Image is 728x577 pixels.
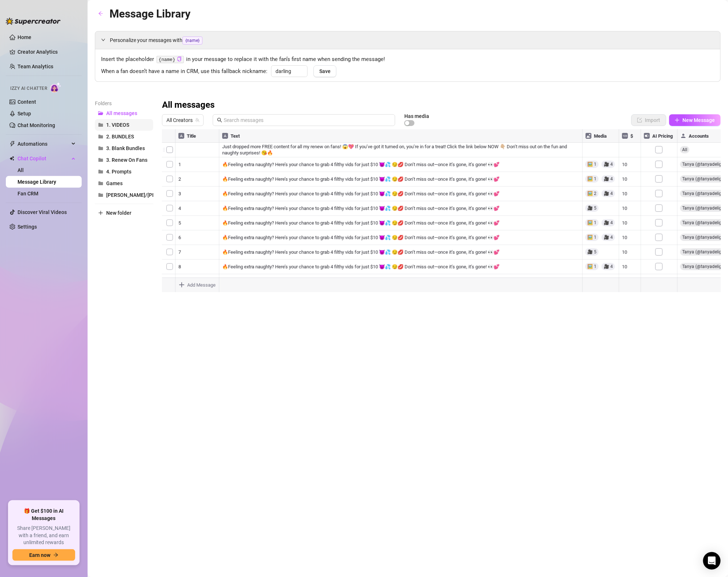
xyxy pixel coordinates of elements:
span: arrow-right [53,553,58,558]
a: Message Library [18,179,56,185]
h3: All messages [162,99,215,111]
span: Save [319,68,331,74]
span: Insert the placeholder in your message to replace it with the fan’s first name when sending the m... [101,55,714,64]
span: Chat Copilot [18,153,69,164]
a: Team Analytics [18,64,53,69]
span: folder [98,169,103,174]
article: Has media [404,114,429,118]
span: All Creators [166,115,199,126]
span: plus [98,210,103,215]
button: 2. BUNDLES [95,131,153,142]
a: Discover Viral Videos [18,209,67,215]
span: 🎁 Get $100 in AI Messages [12,508,75,522]
span: Automations [18,138,69,150]
div: Personalize your messages with{name} [95,31,720,49]
span: arrow-left [98,11,103,16]
span: folder-open [98,111,103,116]
span: Personalize your messages with [110,36,714,45]
span: 4. Prompts [106,169,131,175]
span: New Message [683,117,715,123]
span: Share [PERSON_NAME] with a friend, and earn unlimited rewards [12,525,75,546]
button: 3. Renew On Fans [95,154,153,166]
span: folder [98,134,103,139]
a: Home [18,34,31,40]
button: New folder [95,207,153,219]
span: folder [98,192,103,198]
button: 4. Prompts [95,166,153,177]
a: Setup [18,111,31,116]
span: thunderbolt [9,141,15,147]
a: All [18,167,24,173]
span: Izzy AI Chatter [10,85,47,92]
span: {name} [182,37,203,45]
img: Chat Copilot [9,156,14,161]
div: Open Intercom Messenger [703,552,721,570]
span: folder [98,122,103,127]
span: plus [675,118,680,123]
span: When a fan doesn’t have a name in CRM, use this fallback nickname: [101,67,267,76]
a: Fan CRM [18,191,38,196]
span: search [217,118,222,123]
span: Earn now [29,552,50,558]
span: 2. BUNDLES [106,134,134,140]
img: logo-BBDzfeDw.svg [6,18,61,25]
span: team [195,118,200,122]
span: 1. VIDEOS [106,122,129,128]
a: Settings [18,224,37,230]
button: Import [631,114,666,126]
span: copy [177,57,182,61]
span: All messages [106,110,137,116]
button: Games [95,177,153,189]
a: Creator Analytics [18,46,76,58]
input: Search messages [224,116,391,124]
article: Folders [95,99,153,107]
span: New folder [106,210,131,216]
span: 3. Renew On Fans [106,157,147,163]
span: [PERSON_NAME]/[PERSON_NAME] [106,192,186,198]
span: folder [98,146,103,151]
a: Content [18,99,36,105]
span: Games [106,180,123,186]
span: folder [98,181,103,186]
button: Earn nowarrow-right [12,549,75,561]
button: Click to Copy [177,57,182,62]
code: {name} [157,56,184,64]
button: All messages [95,107,153,119]
img: AI Chatter [50,82,61,93]
button: 1. VIDEOS [95,119,153,131]
button: Save [313,65,336,77]
article: Message Library [109,5,190,22]
button: New Message [669,114,721,126]
button: [PERSON_NAME]/[PERSON_NAME] [95,189,153,201]
span: expanded [101,38,105,42]
button: 3. Blank Bundles [95,142,153,154]
span: 3. Blank Bundles [106,145,145,151]
span: folder [98,157,103,163]
a: Chat Monitoring [18,122,55,128]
